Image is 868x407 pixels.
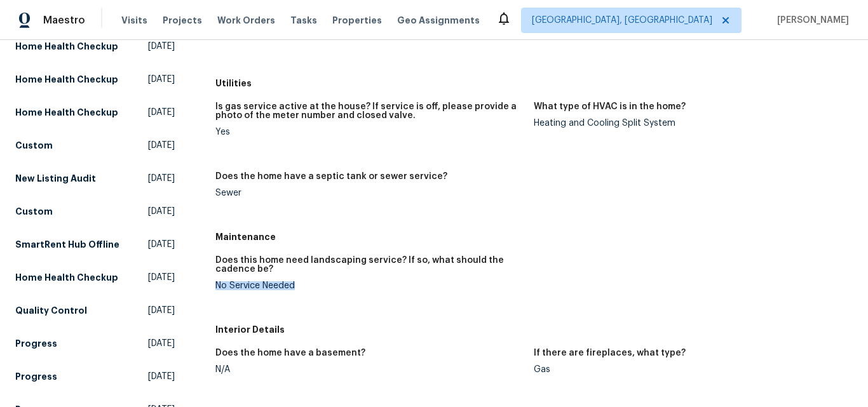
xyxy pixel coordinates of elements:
h5: Interior Details [215,323,853,336]
h5: Home Health Checkup [15,271,118,284]
a: SmartRent Hub Offline[DATE] [15,233,175,256]
h5: Custom [15,205,53,218]
span: [DATE] [148,106,175,119]
a: New Listing Audit[DATE] [15,167,175,190]
span: [DATE] [148,304,175,317]
div: Heating and Cooling Split System [534,119,843,128]
span: [DATE] [148,205,175,218]
h5: Does this home need landscaping service? If so, what should the cadence be? [215,256,524,274]
a: Home Health Checkup[DATE] [15,101,175,124]
h5: Custom [15,139,53,152]
div: N/A [215,365,524,374]
span: Projects [163,14,202,27]
a: Progress[DATE] [15,365,175,388]
h5: New Listing Audit [15,172,96,185]
h5: Maintenance [215,230,853,243]
h5: Home Health Checkup [15,40,118,53]
h5: What type of HVAC is in the home? [534,102,686,111]
a: Home Health Checkup[DATE] [15,266,175,289]
h5: Home Health Checkup [15,73,118,86]
h5: Home Health Checkup [15,106,118,119]
span: [DATE] [148,73,175,86]
span: [DATE] [148,370,175,383]
span: [DATE] [148,139,175,152]
div: Yes [215,128,524,137]
span: [GEOGRAPHIC_DATA], [GEOGRAPHIC_DATA] [532,14,712,27]
a: Home Health Checkup[DATE] [15,68,175,91]
a: Home Health Checkup[DATE] [15,35,175,58]
h5: Progress [15,337,57,350]
div: No Service Needed [215,281,524,290]
span: Tasks [290,16,317,25]
a: Quality Control[DATE] [15,299,175,322]
h5: Quality Control [15,304,87,317]
span: Maestro [43,14,85,27]
h5: If there are fireplaces, what type? [534,349,686,357]
span: [DATE] [148,40,175,53]
h5: SmartRent Hub Offline [15,238,119,251]
h5: Utilities [215,77,853,90]
a: Custom[DATE] [15,200,175,223]
span: Properties [332,14,382,27]
a: Custom[DATE] [15,134,175,157]
span: [DATE] [148,337,175,350]
span: [PERSON_NAME] [772,14,849,27]
h5: Does the home have a basement? [215,349,365,357]
div: Sewer [215,189,524,197]
span: Work Orders [217,14,275,27]
h5: Progress [15,370,57,383]
span: Geo Assignments [397,14,480,27]
span: Visits [121,14,147,27]
h5: Is gas service active at the house? If service is off, please provide a photo of the meter number... [215,102,524,120]
span: [DATE] [148,172,175,185]
h5: Does the home have a septic tank or sewer service? [215,172,447,181]
span: [DATE] [148,271,175,284]
a: Progress[DATE] [15,332,175,355]
span: [DATE] [148,238,175,251]
div: Gas [534,365,843,374]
